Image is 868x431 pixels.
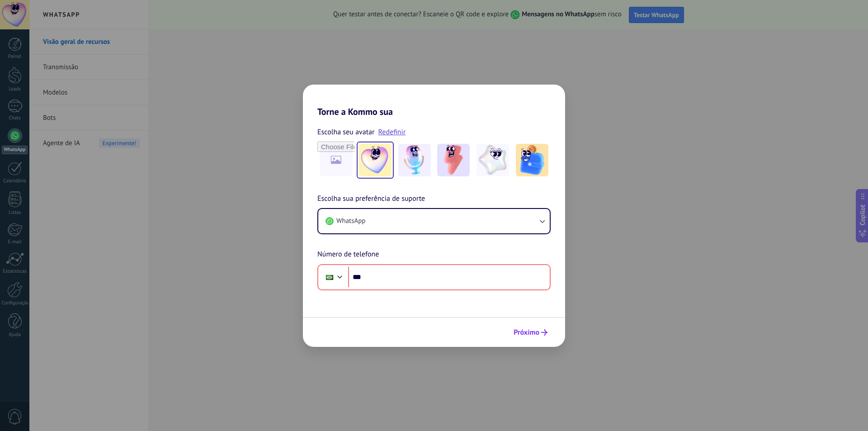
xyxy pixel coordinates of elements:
[514,329,539,336] span: Próximo
[321,268,338,287] div: Brazil: + 55
[303,85,565,117] h2: Torne a Kommo sua
[317,249,379,260] span: Número de telefone
[318,209,550,233] button: WhatsApp
[317,126,375,138] span: Escolha seu avatar
[317,193,425,205] span: Escolha sua preferência de suporte
[437,144,470,176] img: -3.jpeg
[509,325,552,340] button: Próximo
[336,217,365,226] span: WhatsApp
[378,128,406,137] a: Redefinir
[516,144,548,176] img: -5.jpeg
[476,144,509,176] img: -4.jpeg
[359,144,392,176] img: -1.jpeg
[398,144,431,176] img: -2.jpeg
